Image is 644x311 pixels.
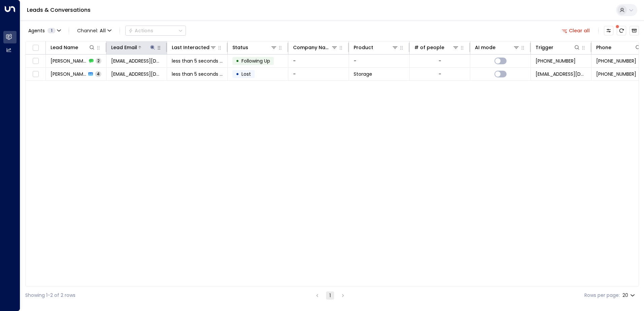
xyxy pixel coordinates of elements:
[125,26,186,36] div: Button group with a nested menu
[111,43,156,51] div: Lead Email
[596,43,641,51] div: Phone
[172,43,210,51] div: Last Interacted
[232,43,248,51] div: Status
[536,43,580,51] div: Trigger
[128,28,153,34] div: Actions
[559,26,593,35] button: Clear all
[172,71,223,77] span: less than 5 seconds ago
[241,58,270,64] span: Following Up
[28,28,45,33] span: Agents
[288,55,349,67] td: -
[354,43,398,51] div: Product
[439,58,441,64] div: -
[125,26,186,36] button: Actions
[25,292,75,299] div: Showing 1-2 of 2 rows
[172,43,217,51] div: Last Interacted
[51,43,78,51] div: Lead Name
[288,68,349,80] td: -
[313,291,347,300] nav: pagination navigation
[100,28,106,33] span: All
[475,43,495,51] div: AI mode
[622,290,636,300] div: 20
[604,26,613,35] button: Customize
[354,71,372,77] span: Storage
[27,6,91,14] a: Leads & Conversations
[354,43,373,51] div: Product
[95,71,101,77] span: 4
[74,26,114,35] span: Channel:
[414,43,459,51] div: # of people
[111,58,162,64] span: antoinespinet@hotmail.com
[47,28,56,33] span: 1
[536,43,553,51] div: Trigger
[536,71,586,77] span: leads@space-station.co.uk
[31,44,40,52] span: Toggle select all
[74,26,114,35] button: Channel:All
[630,26,639,35] button: Archived Leads
[232,43,277,51] div: Status
[51,58,87,64] span: Antoine Espinet
[414,43,444,51] div: # of people
[25,26,63,35] button: Agents1
[596,71,636,77] span: +447539358285
[51,71,86,77] span: Antoine Espinet
[111,43,137,51] div: Lead Email
[584,292,620,299] label: Rows per page:
[31,70,40,78] span: Toggle select row
[475,43,520,51] div: AI mode
[596,58,636,64] span: +447539358285
[51,43,95,51] div: Lead Name
[617,26,626,35] span: There are new threads available. Refresh the grid to view the latest updates.
[236,68,239,80] div: •
[236,55,239,67] div: •
[596,43,611,51] div: Phone
[111,71,162,77] span: antoinespinet@hotmail.com
[96,58,101,64] span: 2
[536,58,576,64] span: +447539358285
[293,43,338,51] div: Company Name
[172,58,223,64] span: less than 5 seconds ago
[241,71,251,77] span: Lost
[349,55,410,67] td: -
[293,43,331,51] div: Company Name
[31,57,40,65] span: Toggle select row
[439,71,441,77] div: -
[326,291,334,300] button: page 1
